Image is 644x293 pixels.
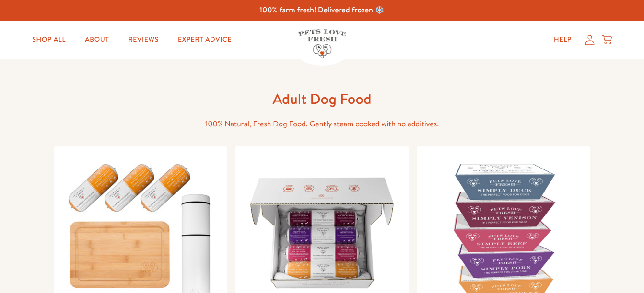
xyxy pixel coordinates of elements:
[546,30,579,49] a: Help
[120,30,166,49] a: Reviews
[77,30,117,49] a: About
[205,119,439,129] span: 100% Natural, Fresh Dog Food. Gently steam cooked with no additives.
[24,30,73,49] a: Shop All
[298,29,346,58] img: Pets Love Fresh
[170,30,239,49] a: Expert Advice
[169,90,476,108] h1: Adult Dog Food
